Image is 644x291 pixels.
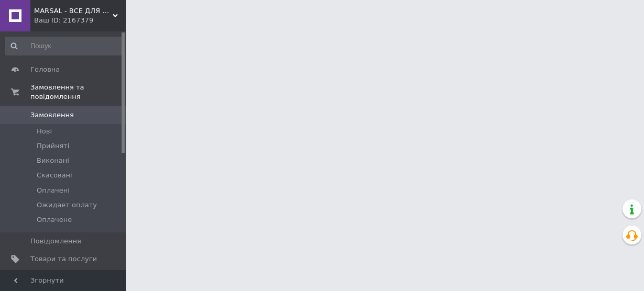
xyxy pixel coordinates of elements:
[5,37,124,55] input: Пошук
[30,65,60,74] span: Головна
[37,215,72,225] span: Оплачене
[30,237,81,246] span: Повідомлення
[37,156,69,165] span: Виконані
[37,200,97,210] span: Ожидает оплату
[30,110,74,120] span: Замовлення
[30,83,126,102] span: Замовлення та повідомлення
[37,171,72,180] span: Скасовані
[34,16,126,25] div: Ваш ID: 2167379
[37,127,52,136] span: Нові
[37,141,69,151] span: Прийняті
[30,254,97,264] span: Товари та послуги
[37,186,70,195] span: Оплачені
[34,6,113,16] span: MARSAL - ВСЕ ДЛЯ САЛОНІВ КРАСИ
